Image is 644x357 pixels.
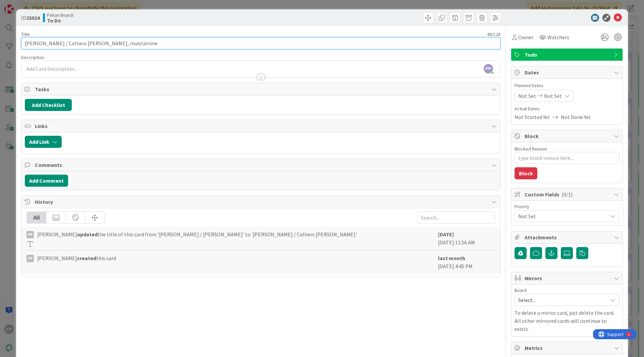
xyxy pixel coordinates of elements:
b: To Do [47,18,73,23]
span: ID [21,14,40,22]
div: [DATE] 4:45 PM [438,254,495,270]
span: Not Done Yet [561,113,591,121]
span: Tasks [35,85,488,93]
b: updated [77,231,98,238]
span: Planned Dates [515,82,619,89]
div: All [27,212,46,223]
span: Dates [525,68,610,76]
span: [PERSON_NAME] the title of this card from '[PERSON_NAME] / [PERSON_NAME]' to '[PERSON_NAME] / Col... [37,230,357,238]
span: Description [21,54,44,60]
b: [DATE] [438,231,454,238]
label: Title [21,31,30,37]
div: Priority [515,204,619,209]
span: PP [484,64,493,73]
button: Add Comment [25,175,68,187]
span: Select... [518,295,604,305]
div: PP [26,231,34,238]
span: Owner [518,33,533,41]
span: [PERSON_NAME] this card [37,254,116,262]
span: Board [515,288,527,293]
button: Add Checklist [25,99,72,111]
label: Blocked Reason [515,146,547,152]
p: To delete a mirror card, just delete the card. All other mirrored cards will continue to exists. [515,309,619,333]
span: Links [35,122,488,130]
div: 46 / 128 [32,31,500,37]
span: Support [14,1,31,9]
b: created [77,255,96,261]
input: type card name here... [21,37,500,49]
span: Custom Fields [525,190,610,198]
div: [DATE] 11:56 AM [438,230,495,247]
span: Not Started Yet [515,113,550,121]
button: Block [515,167,537,179]
span: Not Set [518,92,536,100]
b: 23024 [26,14,40,21]
input: Search... [417,212,495,224]
span: Todo [525,51,610,59]
span: Block [525,132,610,140]
span: History [35,198,488,206]
span: ( 0/1 ) [561,191,573,198]
button: Add Link [25,136,62,148]
div: 1 [35,3,37,8]
b: last month [438,255,465,261]
span: Actual Dates [515,105,619,112]
span: Mirrors [525,274,610,282]
span: Not Set [518,212,604,221]
span: Watchers [547,33,569,41]
span: Comments [35,161,488,169]
div: PP [26,255,34,262]
span: Attachments [525,233,610,241]
span: Not Set [544,92,562,100]
span: Metrics [525,344,610,352]
span: Pekan Boardi [47,12,73,18]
